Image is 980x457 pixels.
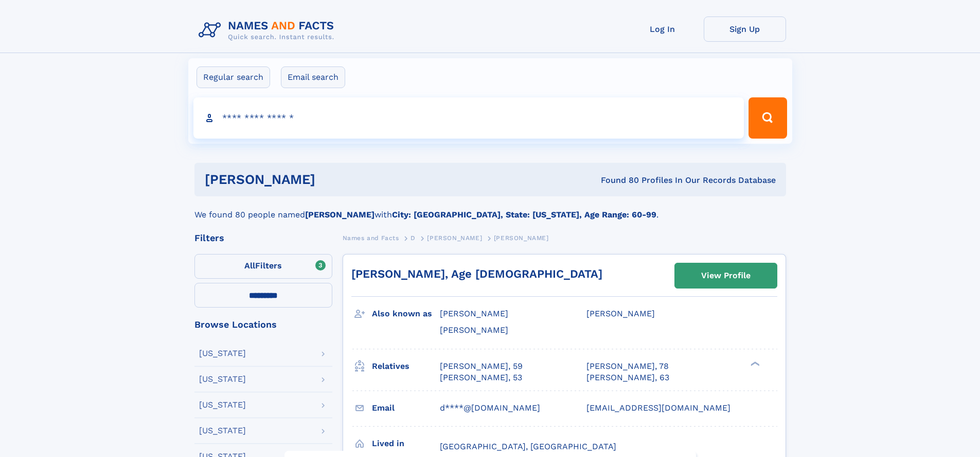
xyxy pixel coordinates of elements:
span: [PERSON_NAME] [494,234,549,242]
input: search input [193,97,744,139]
div: ❯ [748,360,760,367]
a: [PERSON_NAME] [427,231,482,244]
a: [PERSON_NAME], Age [DEMOGRAPHIC_DATA] [351,267,602,280]
span: D [411,234,416,242]
a: [PERSON_NAME], 78 [586,361,669,372]
div: Filters [194,233,332,243]
div: [US_STATE] [199,349,246,358]
a: Sign Up [704,16,786,42]
div: View Profile [701,264,751,287]
a: D [411,231,416,244]
span: All [244,261,255,270]
a: Log In [621,16,704,42]
span: [PERSON_NAME] [440,325,508,335]
span: [EMAIL_ADDRESS][DOMAIN_NAME] [586,403,730,413]
div: Found 80 Profiles In Our Records Database [458,175,776,186]
label: Filters [194,254,332,279]
h3: Relatives [372,358,440,375]
button: Search Button [749,97,787,139]
a: [PERSON_NAME], 53 [440,372,522,383]
b: [PERSON_NAME] [305,210,375,219]
h3: Lived in [372,435,440,452]
h1: [PERSON_NAME] [205,173,458,186]
a: [PERSON_NAME], 63 [586,372,669,383]
div: Browse Locations [194,320,332,329]
span: [PERSON_NAME] [586,309,655,318]
h3: Also known as [372,305,440,323]
label: Email search [281,66,345,88]
a: Names and Facts [343,231,399,244]
b: City: [GEOGRAPHIC_DATA], State: [US_STATE], Age Range: 60-99 [392,210,656,219]
div: [US_STATE] [199,427,246,435]
h3: Email [372,399,440,417]
span: [GEOGRAPHIC_DATA], [GEOGRAPHIC_DATA] [440,442,616,451]
a: View Profile [675,263,777,288]
label: Regular search [197,66,270,88]
span: [PERSON_NAME] [440,309,508,318]
img: Logo Names and Facts [194,16,343,44]
div: [US_STATE] [199,375,246,383]
span: [PERSON_NAME] [427,234,482,242]
div: [US_STATE] [199,401,246,409]
a: [PERSON_NAME], 59 [440,361,523,372]
div: We found 80 people named with . [194,196,786,221]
